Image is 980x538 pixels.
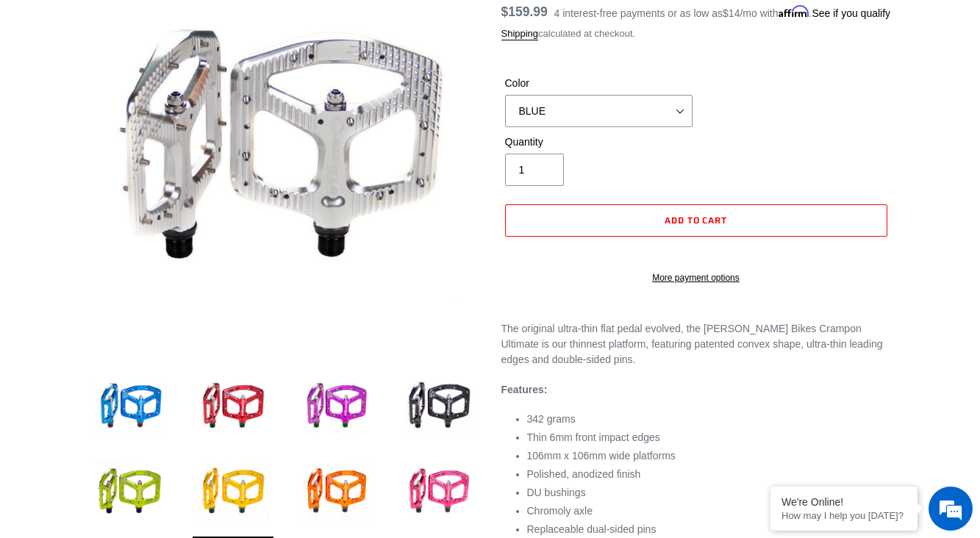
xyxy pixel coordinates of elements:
li: Polished, anodized finish [527,467,891,482]
span: $14 [723,7,740,19]
button: Add to cart [505,204,887,237]
img: Load image into Gallery viewer, Crampon Ultimate Pedals [296,366,376,447]
div: Chat with us now [99,82,269,101]
li: Thin 6mm front impact edges [527,430,891,445]
img: Load image into Gallery viewer, Crampon Ultimate Pedals [398,366,479,447]
li: Replaceable dual-sided pins [527,522,891,537]
label: Quantity [505,134,693,150]
li: 106mm x 106mm wide platforms [527,448,891,464]
img: d_696896380_company_1647369064580_696896380 [47,73,84,110]
div: Navigation go back [16,81,38,103]
p: 4 interest-free payments or as low as /mo with . [554,2,891,21]
a: Shipping [501,28,539,40]
strong: Features: [501,384,548,395]
span: Add to cart [665,213,728,227]
span: Affirm [779,5,809,18]
img: Load image into Gallery viewer, Crampon Ultimate Pedals [296,451,376,532]
img: Load image into Gallery viewer, Crampon Ultimate Pedals [193,451,273,532]
span: $159.99 [501,4,548,19]
p: How may I help you today? [782,510,906,521]
a: More payment options [505,271,887,284]
img: Load image into Gallery viewer, Crampon Ultimate Pedals [398,451,479,532]
img: Load image into Gallery viewer, Crampon Ultimate Pedals [193,366,273,447]
p: The original ultra-thin flat pedal evolved, the [PERSON_NAME] Bikes Crampon Ultimate is our thinn... [501,321,891,367]
label: Color [505,76,693,91]
li: 342 grams [527,412,891,427]
li: Chromoly axle [527,503,891,519]
img: Load image into Gallery viewer, Crampon Ultimate Pedals [90,451,171,532]
textarea: Type your message and hit 'Enter' [7,371,280,423]
div: We're Online! [782,496,906,508]
div: Minimize live chat window [241,7,276,43]
div: calculated at checkout. [501,26,891,41]
a: See if you qualify - Learn more about Affirm Financing (opens in modal) [812,7,890,19]
li: DU bushings [527,485,891,501]
span: We're online! [85,170,203,318]
img: Load image into Gallery viewer, Crampon Ultimate Pedals [90,366,171,447]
